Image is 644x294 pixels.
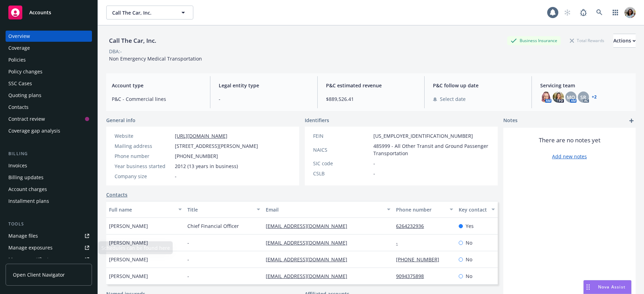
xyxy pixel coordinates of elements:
button: Title [185,201,263,218]
span: [PHONE_NUMBER] [175,152,218,160]
span: Non Emergency Medical Transportation [109,55,202,62]
a: Contract review [6,113,92,125]
div: Actions [613,34,636,47]
div: FEIN [313,132,371,140]
span: No [466,256,472,263]
div: Website [115,132,172,140]
div: Manage exposures [8,242,53,253]
span: P&C - Commercial lines [112,95,202,103]
div: Full name [109,206,174,213]
div: Quoting plans [8,90,41,101]
a: 9094375898 [396,273,429,279]
span: - [187,239,189,246]
a: Add new notes [552,153,587,160]
a: Account charges [6,184,92,195]
span: P&C follow up date [433,82,523,89]
span: No [466,239,472,246]
div: Policy changes [8,66,42,77]
span: Nova Assist [598,284,626,290]
div: Billing updates [8,172,44,183]
div: Company size [115,173,172,180]
a: Policies [6,54,92,65]
div: Coverage [8,42,30,54]
span: No [466,272,472,280]
span: Accounts [29,10,51,15]
div: Overview [8,31,30,42]
a: Coverage gap analysis [6,125,92,136]
div: SSC Cases [8,78,32,89]
span: - [219,95,309,103]
div: Total Rewards [566,36,608,45]
span: 485999 - All Other Transit and Ground Passenger Transportation [373,142,489,157]
div: Manage files [8,230,38,241]
div: Billing [6,150,92,157]
span: 2012 (13 years in business) [175,162,238,170]
div: Contacts [8,102,29,113]
span: MQ [567,94,575,101]
a: [EMAIL_ADDRESS][DOMAIN_NAME] [266,273,353,279]
a: Manage certificates [6,254,92,265]
span: General info [106,117,135,124]
button: Phone number [393,201,456,218]
img: photo [624,7,636,18]
img: photo [553,92,564,103]
div: Contract review [8,113,45,125]
span: SR [580,94,586,101]
div: Account charges [8,184,47,195]
a: Overview [6,31,92,42]
a: [EMAIL_ADDRESS][DOMAIN_NAME] [266,223,353,229]
a: +2 [592,95,597,99]
button: Nova Assist [583,280,631,294]
span: - [175,173,177,180]
a: Report a Bug [576,6,590,19]
span: - [373,160,375,167]
a: Invoices [6,160,92,171]
span: [PERSON_NAME] [109,256,148,263]
a: Coverage [6,42,92,54]
span: Account type [112,82,202,89]
button: Key contact [456,201,498,218]
div: Email [266,206,383,213]
div: Invoices [8,160,27,171]
a: Billing updates [6,172,92,183]
a: - [396,239,403,246]
span: P&C estimated revenue [326,82,416,89]
span: Open Client Navigator [13,271,65,278]
button: Full name [106,201,185,218]
div: CSLB [313,170,371,177]
a: Contacts [106,191,127,198]
span: Servicing team [540,82,630,89]
a: Manage files [6,230,92,241]
div: Key contact [459,206,487,213]
span: - [187,256,189,263]
span: Notes [503,117,518,125]
div: Coverage gap analysis [8,125,60,136]
a: Start snowing [560,6,574,19]
a: SSC Cases [6,78,92,89]
a: Quoting plans [6,90,92,101]
a: [PHONE_NUMBER] [396,256,445,263]
a: Policy changes [6,66,92,77]
span: - [187,272,189,280]
span: Identifiers [305,117,329,124]
span: Yes [466,222,474,230]
div: Installment plans [8,196,49,207]
span: [US_EMPLOYER_IDENTIFICATION_NUMBER] [373,132,473,140]
div: Manage certificates [8,254,54,265]
button: Actions [613,34,636,48]
a: [EMAIL_ADDRESS][DOMAIN_NAME] [266,256,353,263]
span: - [373,170,375,177]
a: Accounts [6,3,92,22]
a: [EMAIL_ADDRESS][DOMAIN_NAME] [266,239,353,246]
div: Phone number [396,206,445,213]
div: Policies [8,54,26,65]
button: Call The Car, Inc. [106,6,193,19]
div: Tools [6,221,92,228]
span: Select date [440,95,466,103]
a: Switch app [608,6,622,19]
a: 6264232936 [396,223,429,229]
div: Title [187,206,253,213]
span: $889,526.41 [326,95,416,103]
a: Contacts [6,102,92,113]
div: Year business started [115,162,172,170]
